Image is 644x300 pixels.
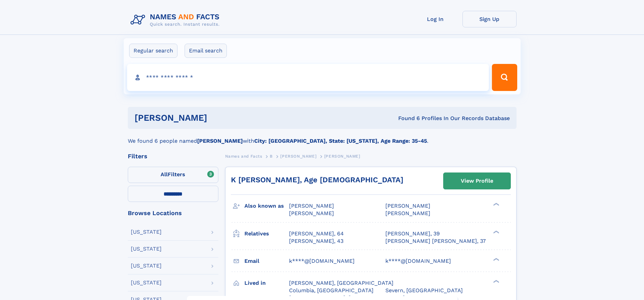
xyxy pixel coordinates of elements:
[280,152,316,160] a: [PERSON_NAME]
[270,152,273,160] a: B
[185,44,227,58] label: Email search
[225,152,262,160] a: Names and Facts
[289,230,344,237] a: [PERSON_NAME], 64
[289,210,334,216] span: [PERSON_NAME]
[135,114,303,122] h1: [PERSON_NAME]
[385,230,440,237] a: [PERSON_NAME], 39
[462,11,517,27] a: Sign Up
[385,210,430,216] span: [PERSON_NAME]
[289,280,393,286] span: [PERSON_NAME], [GEOGRAPHIC_DATA]
[492,230,500,234] div: ❯
[244,255,289,267] h3: Email
[492,64,517,91] button: Search Button
[492,257,500,261] div: ❯
[128,210,218,216] div: Browse Locations
[303,115,510,122] div: Found 6 Profiles In Our Records Database
[444,173,510,189] a: View Profile
[289,287,374,294] span: Columbia, [GEOGRAPHIC_DATA]
[280,154,316,159] span: [PERSON_NAME]
[131,246,162,252] div: [US_STATE]
[244,200,289,212] h3: Also known as
[254,138,427,144] b: City: [GEOGRAPHIC_DATA], State: [US_STATE], Age Range: 35-45
[492,202,500,207] div: ❯
[244,277,289,289] h3: Lived in
[289,203,334,209] span: [PERSON_NAME]
[244,228,289,239] h3: Relatives
[131,280,162,285] div: [US_STATE]
[128,11,225,29] img: Logo Names and Facts
[492,279,500,283] div: ❯
[270,154,273,159] span: B
[161,171,168,178] span: All
[131,229,162,235] div: [US_STATE]
[131,263,162,269] div: [US_STATE]
[324,154,360,159] span: [PERSON_NAME]
[128,167,218,183] label: Filters
[129,44,177,58] label: Regular search
[408,11,462,27] a: Log In
[197,138,243,144] b: [PERSON_NAME]
[127,64,489,91] input: search input
[385,287,463,294] span: Severn, [GEOGRAPHIC_DATA]
[385,237,486,245] a: [PERSON_NAME] [PERSON_NAME], 37
[385,203,430,209] span: [PERSON_NAME]
[231,176,403,184] a: K [PERSON_NAME], Age [DEMOGRAPHIC_DATA]
[128,129,517,145] div: We found 6 people named with .
[289,237,343,245] a: [PERSON_NAME], 43
[461,173,493,189] div: View Profile
[128,153,218,159] div: Filters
